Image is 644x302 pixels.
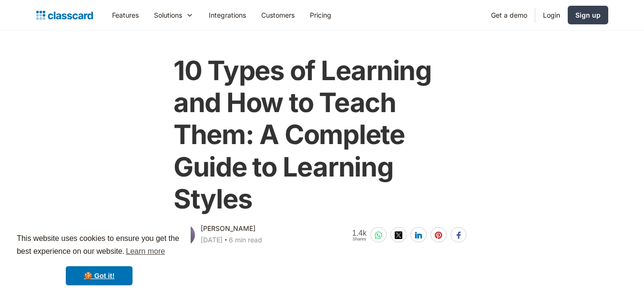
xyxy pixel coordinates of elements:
[201,4,254,26] a: Integrations
[352,229,367,237] span: 1.4k
[154,10,182,20] div: Solutions
[174,55,470,215] h1: 10 Types of Learning and How to Teach Them: A Complete Guide to Learning Styles
[302,4,339,26] a: Pricing
[483,4,535,26] a: Get a demo
[104,4,146,26] a: Features
[254,4,302,26] a: Customers
[568,6,608,24] a: Sign up
[36,9,93,22] a: home
[535,4,568,26] a: Login
[201,223,256,234] div: [PERSON_NAME]
[17,233,182,259] span: This website uses cookies to ensure you get the best experience on our website.
[146,4,201,26] div: Solutions
[435,231,442,239] img: pinterest-white sharing button
[223,234,229,248] div: ‧
[201,234,223,246] div: [DATE]
[395,231,402,239] img: twitter-white sharing button
[66,266,133,285] a: dismiss cookie message
[415,231,422,239] img: linkedin-white sharing button
[8,224,191,294] div: cookieconsent
[375,231,382,239] img: whatsapp-white sharing button
[352,237,367,241] span: Shares
[455,231,462,239] img: facebook-white sharing button
[575,10,601,20] div: Sign up
[124,244,166,259] a: learn more about cookies
[229,234,262,246] div: 6 min read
